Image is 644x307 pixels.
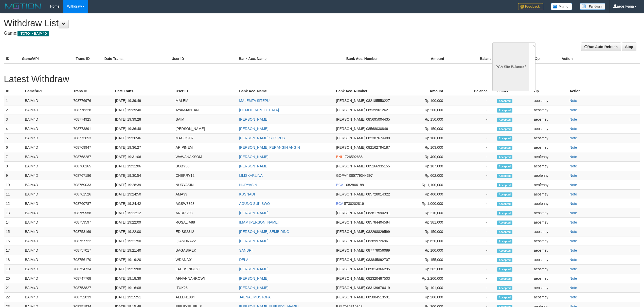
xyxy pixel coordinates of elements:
[23,180,71,190] td: BAIM4D
[23,115,71,124] td: BAIM4D
[113,134,174,143] td: [DATE] 19:36:46
[366,136,390,140] span: 082387674488
[4,162,23,171] td: 8
[239,99,270,103] a: MALEMTA SITEPU
[4,3,42,10] img: MOTION_logo.png
[71,115,113,124] td: 708774925
[451,152,495,162] td: -
[336,145,365,149] span: [PERSON_NAME]
[366,276,390,280] span: 082320487503
[71,143,113,152] td: 708769947
[174,134,237,143] td: MACOSTR
[113,96,174,105] td: [DATE] 19:39:49
[398,218,451,227] td: Rp 381,000
[497,230,512,234] span: Accepted
[20,54,74,63] th: Game/API
[174,124,237,134] td: [PERSON_NAME]
[532,134,568,143] td: aeosmey
[569,127,577,131] a: Note
[349,173,373,178] span: 085779344397
[569,99,577,103] a: Note
[23,96,71,105] td: BAIM4D
[113,162,174,171] td: [DATE] 19:31:06
[74,54,102,63] th: Trans ID
[532,199,568,208] td: aeofenny
[451,218,495,227] td: -
[174,105,237,115] td: AYAMJANTAN
[398,236,451,246] td: Rp 620,000
[239,230,289,234] a: [PERSON_NAME] SEMBIRING
[492,42,529,91] div: PGA Site Balance /
[398,199,451,208] td: Rp 1,000,000
[532,152,568,162] td: aeofenny
[398,86,451,96] th: Amount
[71,152,113,162] td: 708768287
[497,127,512,131] span: Accepted
[113,236,174,246] td: [DATE] 19:21:50
[581,42,621,51] a: Run Auto-Refresh
[451,124,495,134] td: -
[336,99,365,103] span: [PERSON_NAME]
[451,134,495,143] td: -
[451,115,495,124] td: -
[71,274,113,283] td: 708747768
[71,218,113,227] td: 708759597
[23,255,71,265] td: BAIM4D
[336,230,365,234] span: [PERSON_NAME]
[174,274,237,283] td: AFNANNAHROWI
[569,155,577,159] a: Note
[532,265,568,274] td: aeosmey
[336,136,365,140] span: [PERSON_NAME]
[71,246,113,255] td: 708757017
[398,124,451,134] td: Rp 150,000
[239,164,268,168] a: [PERSON_NAME]
[497,202,512,206] span: Accepted
[113,246,174,255] td: [DATE] 19:21:40
[569,220,577,224] a: Note
[4,54,20,63] th: ID
[239,258,248,262] a: DELA
[71,180,113,190] td: 708759033
[532,86,568,96] th: Op
[343,155,363,159] span: 1726592686
[398,190,451,199] td: Rp 400,000
[23,171,71,180] td: BAIM4D
[569,173,577,178] a: Note
[336,202,343,206] span: BCA
[71,105,113,115] td: 708776328
[71,255,113,265] td: 708756170
[532,227,568,236] td: aeosmey
[113,199,174,208] td: [DATE] 19:24:42
[71,236,113,246] td: 708757722
[336,220,365,224] span: [PERSON_NAME]
[569,239,577,243] a: Note
[4,124,23,134] td: 4
[239,202,270,206] a: AGUNG SUKISWO
[71,265,113,274] td: 708754734
[497,239,512,244] span: Accepted
[23,162,71,171] td: BAIM4D
[398,246,451,255] td: Rp 100,000
[336,258,365,262] span: [PERSON_NAME]
[71,124,113,134] td: 708773891
[532,105,568,115] td: aeosmey
[4,190,23,199] td: 11
[174,236,237,246] td: QIANDRA22
[451,274,495,283] td: -
[366,164,390,168] span: 085166935155
[451,236,495,246] td: -
[398,152,451,162] td: Rp 400,000
[569,248,577,252] a: Note
[451,180,495,190] td: -
[113,218,174,227] td: [DATE] 19:22:09
[451,162,495,171] td: -
[174,115,237,124] td: SAIM
[532,143,568,152] td: aeosmey
[174,162,237,171] td: BOBY50
[239,108,279,112] a: [DEMOGRAPHIC_DATA]
[532,246,568,255] td: aeosmey
[4,227,23,236] td: 15
[102,54,170,63] th: Date Trans.
[4,152,23,162] td: 7
[174,199,237,208] td: AGSW7358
